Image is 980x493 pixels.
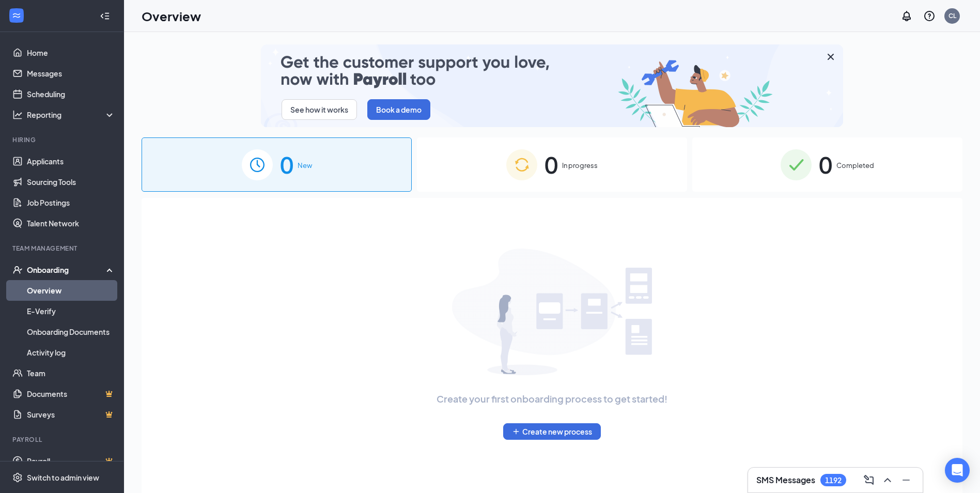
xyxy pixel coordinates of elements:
[12,244,113,253] div: Team Management
[756,474,815,486] h3: SMS Messages
[298,160,312,171] span: New
[948,11,956,20] div: CL
[945,458,970,483] div: Open Intercom Messenger
[12,472,23,483] svg: Settings
[282,99,357,120] button: See how it works
[27,321,115,342] a: Onboarding Documents
[27,63,115,84] a: Messages
[27,342,115,363] a: Activity log
[27,280,115,301] a: Overview
[503,423,601,440] button: PlusCreate new process
[836,160,874,171] span: Completed
[367,99,430,120] button: Book a demo
[11,10,22,21] svg: WorkstreamLogo
[545,147,558,182] span: 0
[12,110,23,120] svg: Analysis
[825,51,837,63] svg: Cross
[923,10,936,22] svg: QuestionInfo
[27,363,115,383] a: Team
[512,427,520,436] svg: Plus
[863,474,875,486] svg: ComposeMessage
[12,265,23,275] svg: UserCheck
[27,383,115,404] a: DocumentsCrown
[879,472,896,488] button: ChevronUp
[27,192,115,213] a: Job Postings
[562,160,598,171] span: In progress
[27,265,106,275] div: Onboarding
[437,392,667,406] span: Create your first onboarding process to get started!
[27,213,115,234] a: Talent Network
[27,110,116,120] div: Reporting
[819,147,832,182] span: 0
[881,474,894,486] svg: ChevronUp
[27,151,115,172] a: Applicants
[900,10,913,22] svg: Notifications
[12,135,113,144] div: Hiring
[27,472,99,483] div: Switch to admin view
[27,404,115,425] a: SurveysCrown
[27,172,115,192] a: Sourcing Tools
[898,472,914,488] button: Minimize
[861,472,877,488] button: ComposeMessage
[27,84,115,104] a: Scheduling
[825,476,842,485] div: 1192
[27,301,115,321] a: E-Verify
[900,474,912,486] svg: Minimize
[280,147,293,182] span: 0
[27,451,115,471] a: PayrollCrown
[27,42,115,63] a: Home
[261,44,843,127] img: payroll-small.gif
[142,7,201,25] h1: Overview
[100,11,110,21] svg: Collapse
[12,435,113,444] div: Payroll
